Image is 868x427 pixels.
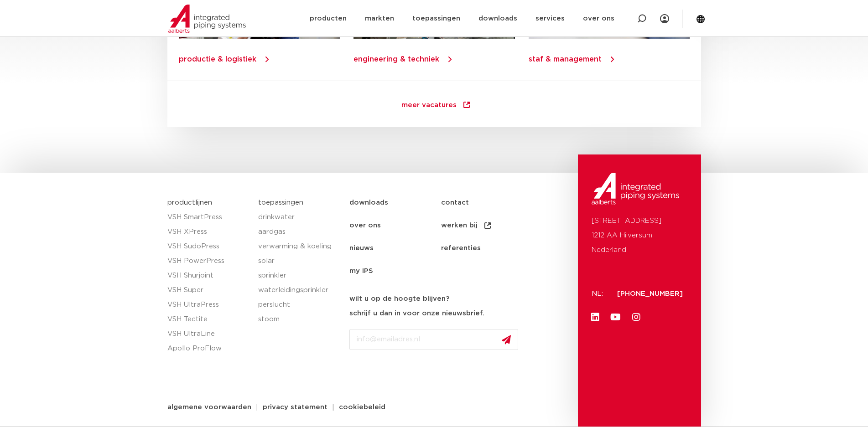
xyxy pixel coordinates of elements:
a: aardgas [258,225,340,239]
a: sprinkler [258,268,340,283]
a: staf & management [528,56,601,63]
a: VSH PowerPress [167,254,249,268]
a: waterleidingsprinkler [258,283,340,298]
a: perslucht [258,298,340,312]
iframe: reCAPTCHA [349,357,488,393]
a: toepassingen [258,199,303,206]
span: meer vacatures [401,102,457,111]
span: privacy statement [263,404,327,411]
a: Apollo ProFlow [167,341,249,356]
a: werken bij [441,214,533,237]
p: [STREET_ADDRESS] 1212 AA Hilversum Nederland [592,214,687,257]
span: cookiebeleid [339,404,385,411]
a: productlijnen [167,199,212,206]
a: verwarming & koeling [258,239,340,254]
a: engineering & techniek [353,56,439,63]
a: solar [258,254,340,268]
a: VSH SudoPress [167,239,249,254]
a: algemene voorwaarden [161,404,258,411]
a: privacy statement [256,404,334,411]
a: [PHONE_NUMBER] [617,290,683,297]
a: cookiebeleid [332,404,392,411]
a: referenties [441,237,533,260]
a: over ons [349,214,441,237]
a: meer vacatures [383,93,489,118]
strong: wilt u op de hoogte blijven? [349,295,449,302]
a: VSH UltraLine [167,327,249,341]
a: nieuws [349,237,441,260]
a: productie & logistiek [179,56,256,63]
a: VSH UltraPress [167,298,249,312]
a: VSH Super [167,283,249,298]
a: VSH XPress [167,225,249,239]
a: stoom [258,312,340,327]
strong: schrijf u dan in voor onze nieuwsbrief. [349,310,484,317]
img: send.svg [502,335,511,345]
nav: Menu [349,191,573,283]
a: contact [441,191,533,214]
a: VSH SmartPress [167,210,249,225]
input: info@emailadres.nl [349,329,518,350]
a: VSH Tectite [167,312,249,327]
a: VSH Shurjoint [167,268,249,283]
a: drinkwater [258,210,340,225]
p: NL: [592,287,606,301]
a: downloads [349,191,441,214]
a: my IPS [349,260,441,283]
span: algemene voorwaarden [167,404,251,411]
